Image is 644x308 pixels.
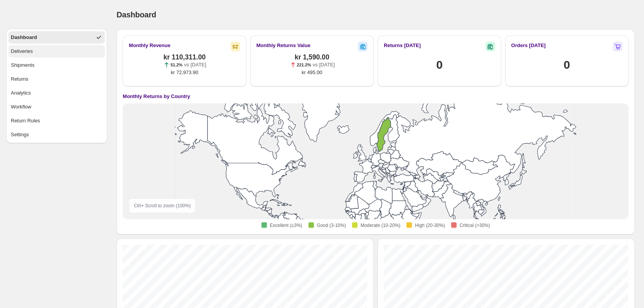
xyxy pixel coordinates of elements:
span: Dashboard [116,10,156,19]
span: Deliveries [11,47,33,55]
div: Ctrl + Scroll to zoom ( 100 %) [129,198,196,213]
span: Workflow [11,103,31,111]
span: Good (3-10%) [317,222,346,228]
span: Return Rules [11,117,40,125]
span: Shipments [11,61,34,69]
button: Dashboard [8,31,105,44]
span: kr 495.00 [302,69,322,76]
button: Return Rules [8,115,105,127]
button: Workflow [8,101,105,113]
button: Deliveries [8,45,105,58]
button: Shipments [8,59,105,71]
p: vs [DATE] [184,61,206,69]
span: 51.2% [170,63,182,67]
span: Excellent (≤3%) [270,222,302,228]
span: Analytics [11,89,31,97]
span: kr 110,311.00 [164,53,206,61]
button: Returns [8,73,105,85]
span: Dashboard [11,34,37,41]
span: kr 1,590.00 [295,53,329,61]
span: kr 72,973.90 [171,69,198,76]
p: vs [DATE] [313,61,335,69]
button: Analytics [8,87,105,99]
h4: Monthly Returns by Country [123,93,190,100]
span: Critical (>30%) [460,222,490,228]
h2: Monthly Revenue [129,42,170,49]
h1: 0 [436,57,442,73]
h2: Orders [DATE] [511,42,546,49]
h2: Returns [DATE] [384,42,421,49]
span: Settings [11,131,29,139]
h2: Monthly Returns Value [256,42,310,49]
span: Moderate (10-20%) [361,222,400,228]
h1: 0 [564,57,570,73]
span: High (20-30%) [415,222,445,228]
span: 221.2% [297,63,311,67]
span: Returns [11,75,29,83]
button: Settings [8,129,105,141]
